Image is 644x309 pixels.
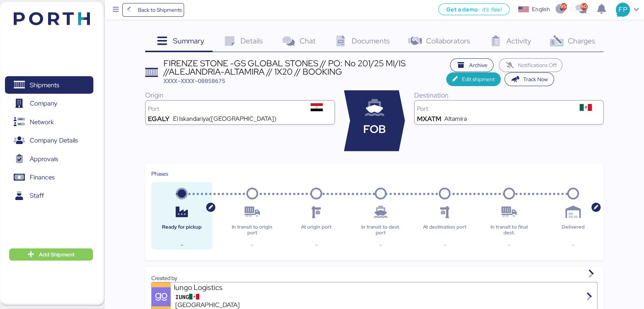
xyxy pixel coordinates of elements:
a: Back to Shipments [122,3,184,17]
div: - [292,240,341,250]
a: Network [5,113,93,131]
a: Finances [5,169,93,186]
div: Ready for pickup [157,224,206,235]
span: Collaborators [426,36,470,46]
span: Track Now [523,75,548,84]
span: Finances [30,172,54,183]
div: Port [417,106,570,112]
button: Archive [450,58,493,72]
span: Company Details [30,135,78,146]
div: English [532,5,549,13]
div: MXATM [417,116,441,122]
div: - [420,240,469,250]
a: Shipments [5,76,93,94]
div: Iungo Logistics [174,282,265,293]
div: In transit to origin port [228,224,277,235]
span: Approvals [30,154,58,165]
span: Notifications Off [517,61,556,70]
span: FP [618,5,627,14]
div: At destination port [420,224,469,235]
div: - [157,240,206,250]
span: Company [30,98,58,109]
span: Shipments [30,80,59,91]
div: EGALY [148,116,170,122]
div: Origin [145,90,335,100]
div: In transit to dest. port [356,224,405,235]
div: - [228,240,277,250]
span: Charges [567,36,595,46]
span: Summary [173,36,204,46]
span: Back to Shipments [138,5,181,14]
a: Approvals [5,150,93,168]
a: Company Details [5,132,93,149]
span: FOB [363,121,386,138]
button: Add Shipment [9,248,93,261]
span: Network [30,117,54,128]
div: Created by [151,274,598,282]
button: Edit shipment [446,72,501,86]
div: - [484,240,533,250]
div: At origin port [292,224,341,235]
span: Activity [506,36,531,46]
div: Destination [414,90,604,100]
span: Archive [469,61,487,70]
span: Chat [299,36,315,46]
div: Altamira [444,116,467,122]
div: Port [148,106,301,112]
a: Staff [5,187,93,205]
a: Company [5,95,93,112]
span: Add Shipment [39,250,75,259]
span: Documents [352,36,390,46]
div: In transit to final dest. [484,224,533,235]
span: Details [240,36,263,46]
div: - [356,240,405,250]
div: - [549,240,598,250]
button: Menu [109,3,122,16]
button: Track Now [505,72,554,86]
div: Delivered [549,224,598,235]
span: Staff [30,190,44,201]
button: Notifications Off [499,58,563,72]
span: XXXX-XXXX-O0050675 [163,77,225,85]
div: FIRENZE STONE -GS GLOBAL STONES // PO: No 201/25 MI/IS //ALEJANDRIA-ALTAMIRA // 1X20 // BOOKING [163,59,447,76]
div: El Iskandariya([GEOGRAPHIC_DATA]) [173,116,276,122]
span: Edit shipment [462,75,495,84]
div: Phases [151,170,598,178]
